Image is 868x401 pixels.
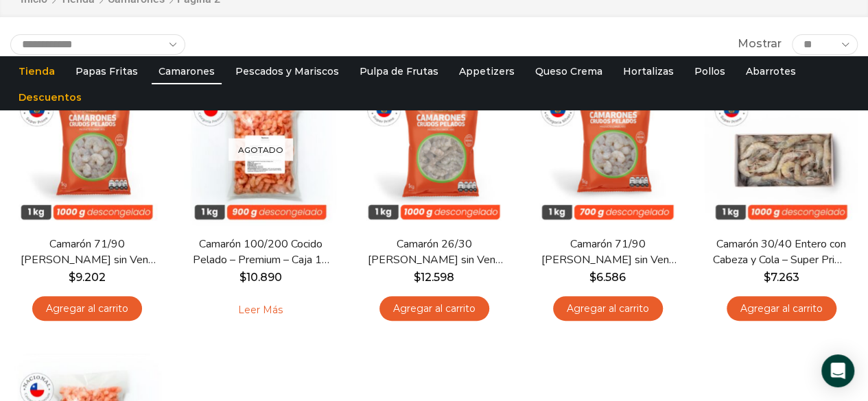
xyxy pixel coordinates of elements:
[539,236,677,268] a: Camarón 71/90 [PERSON_NAME] sin Vena – Silver – Caja 10 kg
[414,271,454,284] bdi: 12.598
[18,236,156,268] a: Camarón 71/90 [PERSON_NAME] sin Vena – Super Prime – Caja 10 kg
[12,84,89,110] a: Descuentos
[353,58,445,84] a: Pulpa de Frutas
[12,58,62,84] a: Tienda
[217,296,304,325] a: Leé más sobre “Camarón 100/200 Cocido Pelado - Premium - Caja 10 kg”
[616,58,681,84] a: Hortalizas
[553,296,663,321] a: Agregar al carrito: “Camarón 71/90 Crudo Pelado sin Vena - Silver - Caja 10 kg”
[688,58,732,84] a: Pollos
[10,34,185,55] select: Pedido de la tienda
[764,271,771,284] span: $
[712,236,850,268] a: Camarón 30/40 Entero con Cabeza y Cola – Super Prime – Caja 10 kg
[69,58,145,84] a: Papas Fritas
[589,271,626,284] bdi: 6.586
[452,58,521,84] a: Appetizers
[239,271,246,284] span: $
[239,271,282,284] bdi: 10.890
[738,36,782,52] span: Mostrar
[528,58,609,84] a: Queso Crema
[69,271,75,284] span: $
[365,236,503,268] a: Camarón 26/30 [PERSON_NAME] sin Vena – Super Prime – Caja 10 kg
[764,271,799,284] bdi: 7.263
[69,271,106,284] bdi: 9.202
[589,271,596,284] span: $
[727,296,836,321] a: Agregar al carrito: “Camarón 30/40 Entero con Cabeza y Cola - Super Prime - Caja 10 kg”
[152,58,222,84] a: Camarones
[414,271,421,284] span: $
[739,58,803,84] a: Abarrotes
[228,138,293,161] p: Agotado
[32,296,142,321] a: Agregar al carrito: “Camarón 71/90 Crudo Pelado sin Vena - Super Prime - Caja 10 kg”
[191,236,329,268] a: Camarón 100/200 Cocido Pelado – Premium – Caja 10 kg
[228,58,346,84] a: Pescados y Mariscos
[821,354,854,387] div: Open Intercom Messenger
[379,296,489,321] a: Agregar al carrito: “Camarón 26/30 Crudo Pelado sin Vena - Super Prime - Caja 10 kg”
